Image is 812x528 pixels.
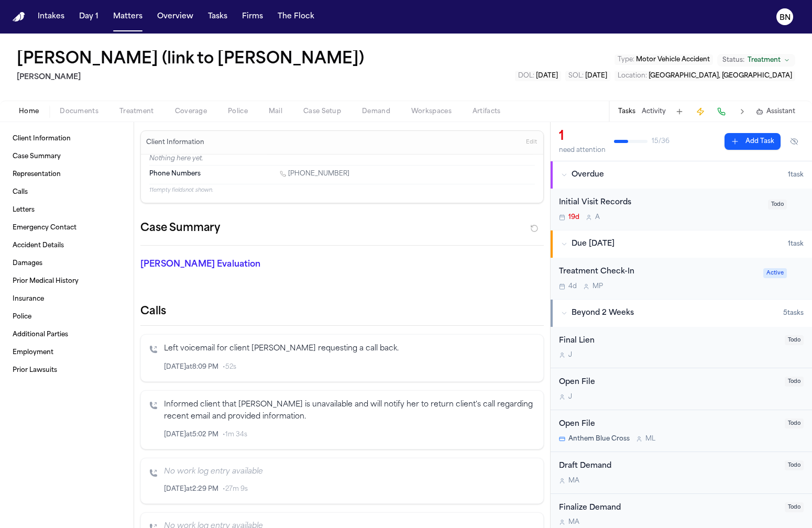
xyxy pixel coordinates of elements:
[411,107,452,116] span: Workspaces
[13,313,31,321] span: Police
[223,431,247,439] span: • 1m 34s
[13,206,35,214] span: Letters
[273,7,319,26] button: The Flock
[8,237,125,254] a: Accident Details
[615,54,713,65] button: Edit Type: Motor Vehicle Accident
[518,73,534,79] span: DOL :
[565,71,610,81] button: Edit SOL: 2027-05-20
[785,419,804,428] span: Todo
[109,7,147,26] a: Matters
[140,304,544,319] h2: Calls
[473,107,501,116] span: Artifacts
[8,184,125,201] a: Calls
[568,393,572,401] span: J
[238,7,267,26] button: Firms
[572,170,604,180] span: Overdue
[13,224,76,232] span: Emergency Contact
[164,485,218,493] span: [DATE] at 2:29 PM
[8,148,125,165] a: Case Summary
[559,502,778,514] div: Finalize Demand
[164,343,535,355] p: Left voicemail for client [PERSON_NAME] requesting a call back.
[34,7,69,26] button: Intakes
[8,273,125,290] a: Prior Medical History
[785,133,804,150] button: Hide completed tasks (⌘⇧H)
[140,220,220,237] h2: Case Summary
[223,363,236,371] span: • 52s
[672,104,687,119] button: Add Task
[17,50,364,69] h1: [PERSON_NAME] (link to [PERSON_NAME])
[559,128,606,145] div: 1
[572,239,615,249] span: Due [DATE]
[144,138,206,147] h3: Client Information
[8,362,125,379] a: Prior Lawsuits
[559,146,606,155] div: need attention
[568,213,579,222] span: 19d
[766,107,795,116] span: Assistant
[551,300,812,327] button: Beyond 2 Weeks5tasks
[13,277,79,285] span: Prior Medical History
[693,104,708,119] button: Create Immediate Task
[618,107,635,116] button: Tasks
[785,335,804,345] span: Todo
[551,410,812,452] div: Open task: Open File
[722,56,744,64] span: Status:
[149,155,535,165] p: Nothing here yet.
[572,308,634,318] span: Beyond 2 Weeks
[13,170,61,179] span: Representation
[119,107,154,116] span: Treatment
[303,107,341,116] span: Case Setup
[526,139,537,146] span: Edit
[551,368,812,410] div: Open task: Open File
[75,7,103,26] button: Day 1
[13,241,64,250] span: Accident Details
[645,435,655,443] span: M L
[551,230,812,258] button: Due [DATE]1task
[8,326,125,343] a: Additional Parties
[13,348,53,357] span: Employment
[592,282,603,291] span: M P
[8,130,125,147] a: Client Information
[559,266,757,278] div: Treatment Check-In
[649,73,792,79] span: [GEOGRAPHIC_DATA], [GEOGRAPHIC_DATA]
[725,133,781,150] button: Add Task
[788,240,804,248] span: 1 task
[175,107,207,116] span: Coverage
[60,107,98,116] span: Documents
[8,219,125,236] a: Emergency Contact
[615,71,795,81] button: Edit Location: Chino Hills, CA
[748,56,781,64] span: Treatment
[568,435,630,443] span: Anthem Blue Cross
[269,107,282,116] span: Mail
[13,259,42,268] span: Damages
[783,309,804,317] span: 5 task s
[13,152,61,161] span: Case Summary
[362,107,390,116] span: Demand
[551,161,812,189] button: Overdue1task
[559,335,778,347] div: Final Lien
[595,213,600,222] span: A
[204,7,232,26] button: Tasks
[636,57,710,63] span: Motor Vehicle Accident
[717,54,795,67] button: Change status from Treatment
[13,295,44,303] span: Insurance
[13,366,57,375] span: Prior Lawsuits
[164,467,535,477] p: No work log entry available
[756,107,795,116] button: Assistant
[763,268,787,278] span: Active
[768,200,787,210] span: Todo
[642,107,666,116] button: Activity
[19,107,39,116] span: Home
[17,71,368,84] h2: [PERSON_NAME]
[13,331,68,339] span: Additional Parties
[523,134,540,151] button: Edit
[164,399,535,423] p: Informed client that [PERSON_NAME] is unavailable and will notify her to return client's call reg...
[568,282,577,291] span: 4d
[785,377,804,387] span: Todo
[551,189,812,230] div: Open task: Initial Visit Records
[153,7,197,26] button: Overview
